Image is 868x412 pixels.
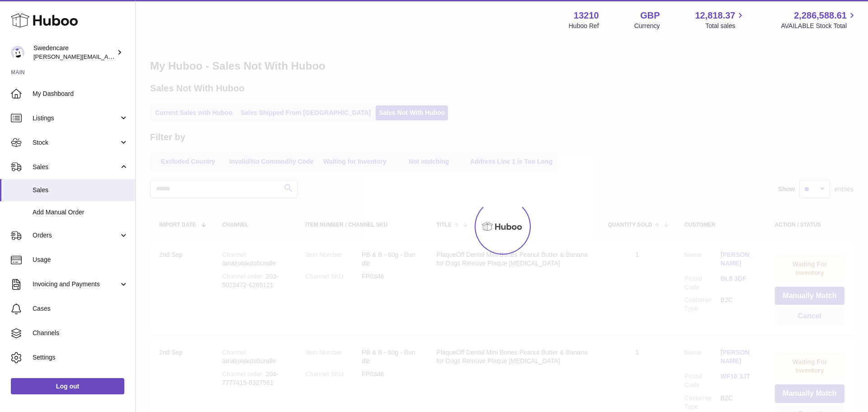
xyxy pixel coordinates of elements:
[33,304,128,313] span: Cases
[695,9,745,30] a: 12,818.37 Total sales
[33,186,128,194] span: Sales
[695,9,735,22] span: 12,818.37
[33,163,119,171] span: Sales
[634,22,660,30] div: Currency
[11,46,24,59] img: rebecca.fall@swedencare.co.uk
[33,114,119,123] span: Listings
[33,90,128,98] span: My Dashboard
[33,208,128,217] span: Add Manual Order
[574,9,599,22] strong: 13210
[781,22,857,30] span: AVAILABLE Stock Total
[33,329,128,337] span: Channels
[33,353,128,362] span: Settings
[781,9,857,30] a: 2,286,588.61 AVAILABLE Stock Total
[33,280,119,289] span: Invoicing and Payments
[640,9,660,22] strong: GBP
[569,22,599,30] div: Huboo Ref
[33,44,115,61] div: Swedencare
[33,53,181,60] span: [PERSON_NAME][EMAIL_ADDRESS][DOMAIN_NAME]
[33,231,119,240] span: Orders
[705,22,745,30] span: Total sales
[11,378,124,394] a: Log out
[33,138,119,147] span: Stock
[33,256,128,264] span: Usage
[794,9,847,22] span: 2,286,588.61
